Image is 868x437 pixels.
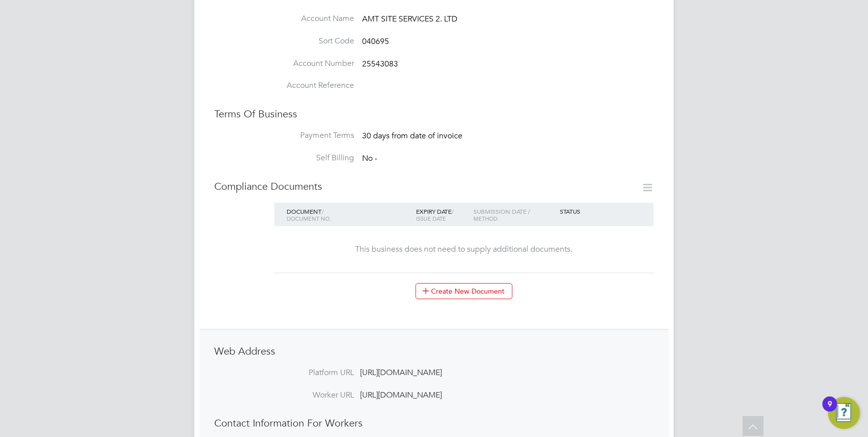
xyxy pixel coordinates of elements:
div: Status [557,203,644,220]
h3: Compliance Documents [214,180,654,193]
label: Account Name [254,13,354,24]
span: Issue date [416,215,446,222]
span: Method [473,215,497,222]
div: This business does not need to supply additional documents. [284,244,644,255]
a: [URL][DOMAIN_NAME] [360,390,442,400]
a: [URL][DOMAIN_NAME] [360,368,442,378]
span: days from [373,131,408,141]
button: Open Resource Center, 9 new notifications [828,397,860,429]
span: AMT SITE SERVICES 2. LTD [362,14,457,24]
label: Sort Code [254,36,354,46]
span: 30 [362,131,371,141]
div: Submission date / [471,203,557,227]
h3: Terms Of Business [214,107,654,120]
div: 9 [828,404,832,417]
h3: Contact Information For Workers [214,417,654,430]
label: Account Reference [254,80,354,91]
span: 25543083 [362,59,398,69]
div: Expiry date [414,203,471,227]
span: Document no. [287,215,331,222]
span: / [322,207,324,215]
div: Document [284,203,414,227]
span: / [451,207,454,215]
label: Self Billing [254,153,354,163]
label: Payment Terms [254,130,354,141]
label: Platform URL [254,368,354,378]
button: Create New Document [416,283,512,299]
span: date of invoice [410,131,462,141]
span: No - [362,153,377,163]
label: Account Number [254,58,354,69]
label: Worker URL [254,390,354,401]
h3: Web Address [214,345,654,358]
span: 040695 [362,36,389,46]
